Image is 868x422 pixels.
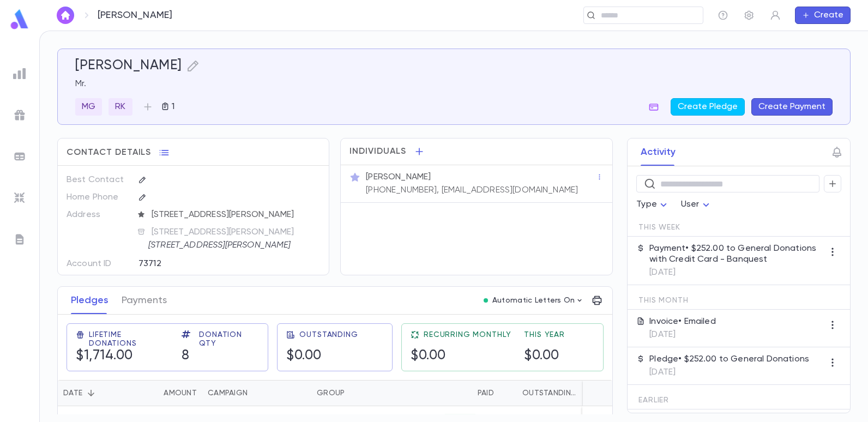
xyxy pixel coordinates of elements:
h5: $0.00 [524,348,559,364]
img: reports_grey.c525e4749d1bce6a11f5fe2a8de1b229.svg [13,67,26,80]
span: Donation Qty [199,330,259,348]
p: [STREET_ADDRESS][PERSON_NAME] [148,240,311,251]
p: [DATE] [649,329,716,340]
div: Paid [478,380,494,406]
div: Paid [393,380,499,406]
p: [PERSON_NAME] [366,172,431,183]
button: Sort [460,384,478,402]
p: Automatic Letters On [492,296,575,305]
div: Outstanding [499,380,581,406]
div: Group [311,380,393,406]
p: Address [67,206,129,224]
div: Date [58,380,131,406]
button: Pledges [71,287,108,314]
div: Campaign [202,380,311,406]
button: Create Payment [751,98,833,116]
p: Invoice • Emailed [649,316,716,327]
button: Sort [146,384,164,402]
button: Sort [505,384,522,402]
p: Payment • $252.00 to General Donations with Credit Card - Banquest [649,243,824,265]
p: [DATE] [649,267,824,278]
button: Sort [82,384,100,402]
span: Contact Details [67,147,151,158]
p: [DATE] [649,367,809,378]
span: Outstanding [299,330,358,339]
div: Campaign [208,380,248,406]
button: Automatic Letters On [479,293,588,308]
p: [PERSON_NAME] [98,9,172,21]
h5: [PERSON_NAME] [75,58,182,74]
p: RK [115,101,125,112]
h5: $1,714.00 [76,348,133,364]
div: MG [75,98,102,116]
button: Payments [122,287,167,314]
img: letters_grey.7941b92b52307dd3b8a917253454ce1c.svg [13,233,26,246]
button: Sort [248,384,265,402]
p: Account ID [67,255,129,273]
p: MG [82,101,95,112]
p: Home Phone [67,189,129,206]
div: Outstanding [522,380,576,406]
button: 1 [156,98,179,116]
span: This Year [524,330,565,339]
p: 1 [170,101,174,112]
h5: $0.00 [411,348,446,364]
img: batches_grey.339ca447c9d9533ef1741baa751efc33.svg [13,150,26,163]
div: Amount [164,380,197,406]
img: logo [9,9,31,30]
span: Individuals [349,146,406,157]
h5: $0.00 [286,348,322,364]
span: [STREET_ADDRESS][PERSON_NAME] [147,209,321,220]
span: Recurring Monthly [424,330,511,339]
div: Amount [131,380,202,406]
button: Create Pledge [671,98,745,116]
span: Type [636,200,657,209]
span: Earlier [638,396,669,405]
div: RK [108,98,132,116]
h5: 8 [182,348,190,364]
div: User [681,194,713,215]
p: Pledge • $252.00 to General Donations [649,354,809,365]
div: Group [317,380,345,406]
span: This Month [638,296,688,305]
button: Sort [345,384,362,402]
div: 73712 [138,255,282,272]
span: User [681,200,700,209]
p: Mr. [75,79,833,89]
span: This Week [638,223,680,232]
span: Lifetime Donations [89,330,168,348]
img: imports_grey.530a8a0e642e233f2baf0ef88e8c9fcb.svg [13,191,26,204]
button: Create [795,7,851,24]
button: Activity [641,138,676,166]
div: Type [636,194,670,215]
img: home_white.a664292cf8c1dea59945f0da9f25487c.svg [59,11,72,20]
span: [STREET_ADDRESS][PERSON_NAME] [147,227,321,238]
img: campaigns_grey.99e729a5f7ee94e3726e6486bddda8f1.svg [13,108,26,122]
div: Installments [581,380,647,406]
p: Best Contact [67,171,129,189]
div: Date [63,380,82,406]
p: [PHONE_NUMBER], [EMAIL_ADDRESS][DOMAIN_NAME] [366,185,578,196]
